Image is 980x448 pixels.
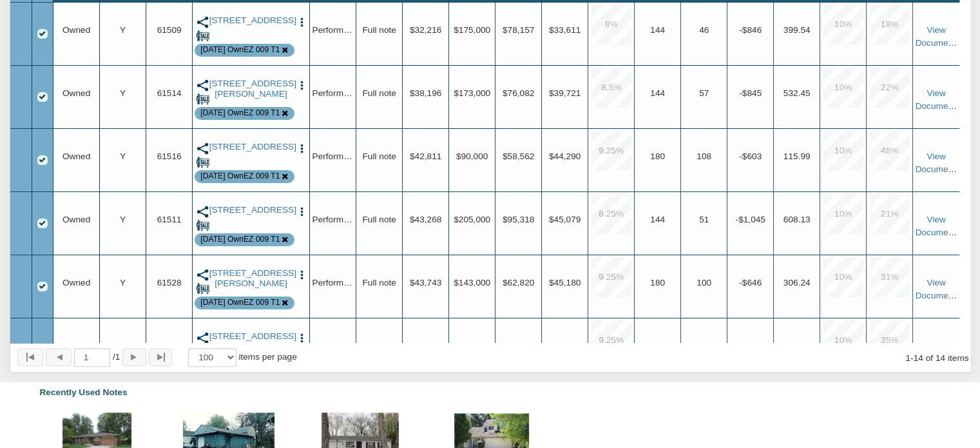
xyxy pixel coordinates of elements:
[296,269,307,280] img: cell-menu.png
[296,79,307,92] button: Press to open the note menu
[823,257,863,297] div: 10.0
[122,348,146,366] button: Page forward
[699,88,709,98] span: 57
[870,5,910,44] div: 18.0
[591,320,631,360] div: 9.25
[196,142,209,155] img: share.svg
[120,88,126,98] span: Y
[296,268,307,281] button: Press to open the note menu
[823,194,863,234] div: 10.0
[62,278,90,287] span: Owned
[62,341,90,351] span: Owned
[209,79,293,100] a: 4032 Evelyn Street, Indianapolis, IN, 46222
[196,331,209,345] img: share.svg
[17,348,43,366] button: Page to first
[783,151,811,161] span: 115.99
[312,25,355,35] span: Performing
[209,205,293,215] a: 10231 Greenbrook Ct, Indianapolis, IN, 46229
[915,215,959,237] a: View Documents
[823,68,863,108] div: 10.0
[915,25,959,48] a: View Documents
[915,278,959,300] a: View Documents
[362,151,396,161] span: Full note
[591,5,631,44] div: 8.0
[296,331,307,344] button: Press to open the note menu
[312,88,355,98] span: Performing
[503,25,534,35] span: $78,157
[915,341,959,364] a: View Documents
[200,108,280,119] div: Note is contained in the pool 8-14-25 OwnEZ 009 T1
[735,215,765,224] span: -$1,045
[200,234,280,245] div: Note is contained in the pool 8-14-25 OwnEZ 009 T1
[362,278,396,287] span: Full note
[650,25,665,35] span: 144
[697,151,711,161] span: 108
[549,151,581,161] span: $44,290
[650,278,665,287] span: 180
[454,215,490,224] span: $205,000
[915,88,959,111] a: View Documents
[362,25,396,35] span: Full note
[120,25,126,35] span: Y
[196,29,209,43] img: for_sale.png
[209,331,293,353] a: 3926 Spann Ave, Indianapolis, IN, 46203
[870,68,910,108] div: 22.0
[11,380,969,405] div: Recently Used Notes
[312,341,355,351] span: Performing
[196,268,209,282] img: share.svg
[196,79,209,92] img: share.svg
[37,29,48,39] div: Row 1, Row Selection Checkbox
[456,151,488,161] span: $90,000
[209,142,293,152] a: 3725 Baltimore Avenue, Indianapolis, IN, 46218
[312,278,355,287] span: Performing
[296,15,307,28] button: Press to open the note menu
[157,278,182,287] span: 61528
[410,25,441,35] span: $32,216
[410,278,441,287] span: $43,743
[650,151,665,161] span: 180
[196,205,209,219] img: share.svg
[591,194,631,234] div: 8.25
[62,88,90,98] span: Owned
[209,15,293,26] a: 1921 S. Drexel Avenue, Indianapolis, IN, 46203
[37,219,48,229] div: Row 4, Row Selection Checkbox
[362,215,396,224] span: Full note
[238,352,296,362] span: items per page
[503,151,534,161] span: $58,562
[410,151,441,161] span: $42,811
[296,80,307,91] img: cell-menu.png
[650,88,665,98] span: 144
[870,194,910,234] div: 21.0
[37,282,48,292] div: Row 5, Row Selection Checkbox
[209,268,293,289] a: 3230 North Bancroft Street, Indianapolis, IN, 46218
[739,341,762,351] span: -$649
[62,215,90,224] span: Owned
[870,320,910,360] div: 35.0
[62,25,90,35] span: Owned
[454,25,490,35] span: $175,000
[549,341,581,351] span: $45,672
[296,333,307,344] img: cell-menu.png
[62,151,90,161] span: Owned
[46,348,72,366] button: Page back
[591,257,631,297] div: 9.25
[503,278,534,287] span: $62,820
[739,278,762,287] span: -$646
[362,88,396,98] span: Full note
[120,215,126,224] span: Y
[870,131,910,171] div: 48.0
[296,205,307,218] button: Press to open the note menu
[149,348,172,366] button: Page to last
[200,171,280,182] div: Note is contained in the pool 8-14-25 OwnEZ 009 T1
[699,215,709,224] span: 51
[196,92,209,106] img: for_sale.png
[503,88,534,98] span: $76,082
[196,219,209,232] img: for_sale.png
[113,352,115,362] abbr: of
[454,341,490,351] span: $125,000
[823,320,863,360] div: 10.0
[739,151,762,161] span: -$603
[196,155,209,169] img: for_sale.png
[37,155,48,166] div: Row 3, Row Selection Checkbox
[120,151,126,161] span: Y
